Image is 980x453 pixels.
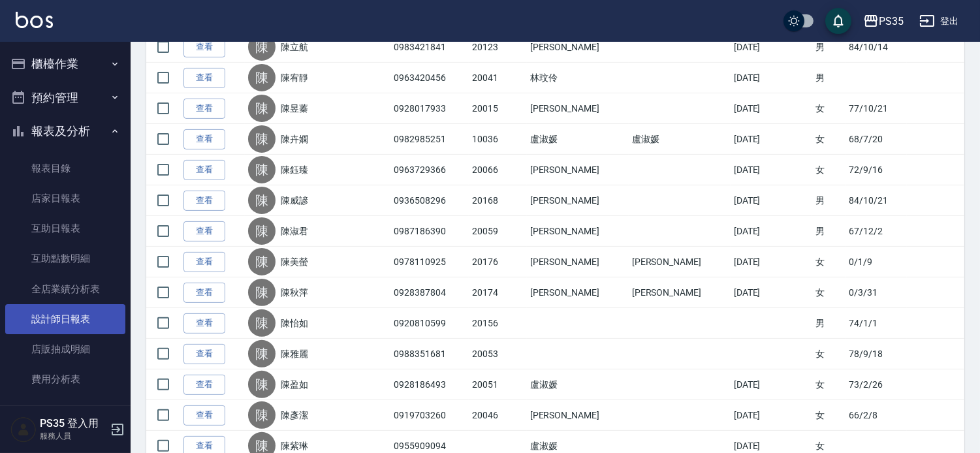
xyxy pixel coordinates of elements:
td: 0978110925 [390,247,469,277]
td: 0988351681 [390,339,469,369]
td: 78/9/18 [846,339,906,369]
a: 陳宥靜 [281,71,308,84]
td: 20015 [469,93,526,124]
td: 20174 [469,277,526,308]
a: 陳卉嫻 [281,133,308,146]
td: 0982985251 [390,124,469,155]
td: [DATE] [731,93,813,124]
a: 陳鈺臻 [281,163,308,176]
img: Person [10,416,37,443]
td: [PERSON_NAME] [527,93,629,124]
a: 陳淑君 [281,225,308,238]
td: 女 [812,247,846,277]
td: 女 [812,124,846,155]
div: 陳 [248,217,276,245]
button: 預約管理 [5,81,125,115]
div: 陳 [248,187,276,214]
td: 68/7/20 [846,124,906,155]
td: 20051 [469,369,526,400]
td: 男 [812,216,846,247]
a: 陳紫琳 [281,439,308,452]
a: 查看 [183,99,225,119]
td: 女 [812,93,846,124]
a: 查看 [183,37,225,57]
td: 0983421841 [390,32,469,63]
td: 20168 [469,185,526,216]
td: 盧淑媛 [527,369,629,400]
td: [DATE] [731,369,813,400]
p: 服務人員 [40,430,106,442]
td: 74/1/1 [846,308,906,339]
a: 查看 [183,344,225,364]
a: 陳秋萍 [281,286,308,299]
td: [PERSON_NAME] [527,247,629,277]
td: 女 [812,400,846,431]
div: 陳 [248,33,276,61]
td: 73/2/26 [846,369,906,400]
td: 林玟伶 [527,63,629,93]
div: 陳 [248,340,276,367]
td: 0963729366 [390,155,469,185]
div: 陳 [248,309,276,337]
td: 男 [812,308,846,339]
a: 查看 [183,129,225,149]
button: PS35 [858,8,909,35]
div: 陳 [248,95,276,122]
td: 女 [812,339,846,369]
div: 陳 [248,371,276,398]
td: 男 [812,63,846,93]
td: 盧淑媛 [629,124,731,155]
td: 0/1/9 [846,247,906,277]
td: 女 [812,277,846,308]
td: [PERSON_NAME] [527,155,629,185]
div: 陳 [248,156,276,183]
a: 店販抽成明細 [5,334,125,364]
td: [PERSON_NAME] [629,277,731,308]
td: 84/10/14 [846,32,906,63]
td: 20041 [469,63,526,93]
img: Logo [16,12,53,28]
td: 20053 [469,339,526,369]
td: 盧淑媛 [527,124,629,155]
a: 全店業績分析表 [5,274,125,304]
button: 登出 [914,9,964,33]
td: 0963420456 [390,63,469,93]
td: [PERSON_NAME] [527,400,629,431]
td: [DATE] [731,277,813,308]
td: 20059 [469,216,526,247]
div: 陳 [248,248,276,275]
div: 陳 [248,401,276,429]
td: 0936508296 [390,185,469,216]
button: save [825,8,851,34]
a: 陳怡如 [281,317,308,330]
a: 查看 [183,252,225,272]
td: [DATE] [731,32,813,63]
a: 查看 [183,375,225,395]
a: 查看 [183,160,225,180]
td: [DATE] [731,247,813,277]
td: 77/10/21 [846,93,906,124]
a: 報表目錄 [5,153,125,183]
td: 男 [812,185,846,216]
a: 陳彥潔 [281,409,308,422]
div: 陳 [248,125,276,153]
td: 10036 [469,124,526,155]
a: 店家日報表 [5,183,125,213]
a: 陳盈如 [281,378,308,391]
td: 72/9/16 [846,155,906,185]
a: 設計師日報表 [5,304,125,334]
td: 男 [812,32,846,63]
td: 0928387804 [390,277,469,308]
div: 陳 [248,64,276,91]
td: [DATE] [731,124,813,155]
button: 客戶管理 [5,400,125,434]
td: 20156 [469,308,526,339]
a: 查看 [183,68,225,88]
td: 20176 [469,247,526,277]
a: 陳立航 [281,40,308,54]
td: [PERSON_NAME] [527,277,629,308]
td: [DATE] [731,216,813,247]
a: 陳美螢 [281,255,308,268]
td: [DATE] [731,63,813,93]
div: PS35 [879,13,904,29]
